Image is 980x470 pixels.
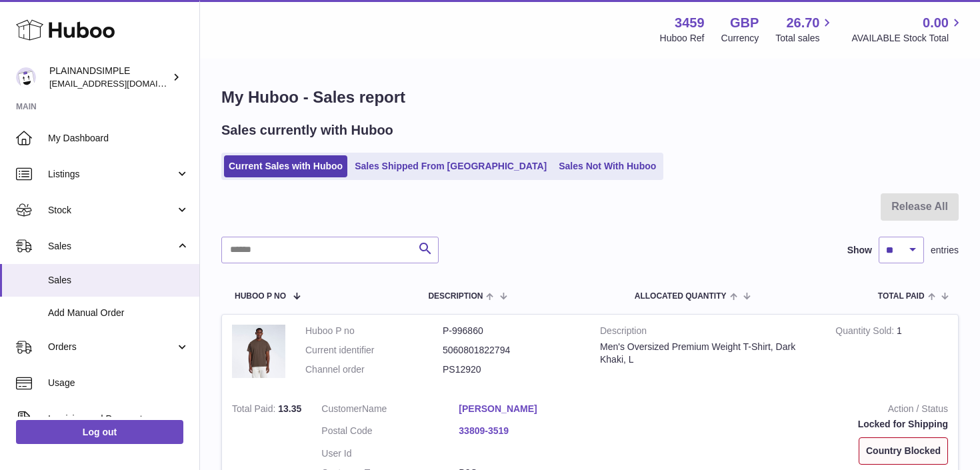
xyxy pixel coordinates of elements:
dd: PS12920 [443,363,580,376]
dd: 5060801822794 [443,344,580,357]
div: PLAINANDSIMPLE [49,65,169,90]
span: 0.00 [923,14,949,32]
span: Add Manual Order [48,307,189,319]
div: Country Blocked [859,437,948,465]
span: Customer [321,403,362,414]
span: Huboo P no [235,292,286,301]
span: Invoicing and Payments [48,413,175,425]
dt: Channel order [305,363,443,376]
h2: Sales currently with Huboo [221,121,393,139]
span: Sales [48,240,175,253]
dt: User Id [321,447,459,460]
a: Sales Not With Huboo [554,155,661,177]
a: Log out [16,420,183,444]
span: Sales [48,274,189,287]
span: 13.35 [278,403,301,414]
strong: GBP [730,14,759,32]
a: Sales Shipped From [GEOGRAPHIC_DATA] [350,155,551,177]
span: ALLOCATED Quantity [635,292,727,301]
span: entries [931,244,959,257]
span: Total sales [775,32,835,45]
strong: Description [600,325,815,341]
strong: Quantity Sold [835,325,897,339]
span: Stock [48,204,175,217]
h1: My Huboo - Sales report [221,87,959,108]
dt: Name [321,403,459,419]
img: 34591725019706.jpeg [232,325,285,378]
img: duco@plainandsimple.com [16,67,36,87]
strong: Action / Status [616,403,948,419]
strong: Total Paid [232,403,278,417]
div: Currency [721,32,759,45]
span: 26.70 [786,14,819,32]
label: Show [847,244,872,257]
span: Description [428,292,483,301]
dt: Postal Code [321,425,459,441]
dd: P-996860 [443,325,580,337]
span: Usage [48,377,189,389]
a: Current Sales with Huboo [224,155,347,177]
span: Orders [48,341,175,353]
strong: 3459 [675,14,705,32]
div: Locked for Shipping [616,418,948,431]
td: 1 [825,315,958,393]
span: Listings [48,168,175,181]
a: 0.00 AVAILABLE Stock Total [851,14,964,45]
dt: Huboo P no [305,325,443,337]
span: [EMAIL_ADDRESS][DOMAIN_NAME] [49,78,196,89]
a: 33809-3519 [459,425,596,437]
span: AVAILABLE Stock Total [851,32,964,45]
a: [PERSON_NAME] [459,403,596,415]
a: 26.70 Total sales [775,14,835,45]
div: Huboo Ref [660,32,705,45]
span: Total paid [878,292,925,301]
div: Men's Oversized Premium Weight T-Shirt, Dark Khaki, L [600,341,815,366]
dt: Current identifier [305,344,443,357]
span: My Dashboard [48,132,189,145]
